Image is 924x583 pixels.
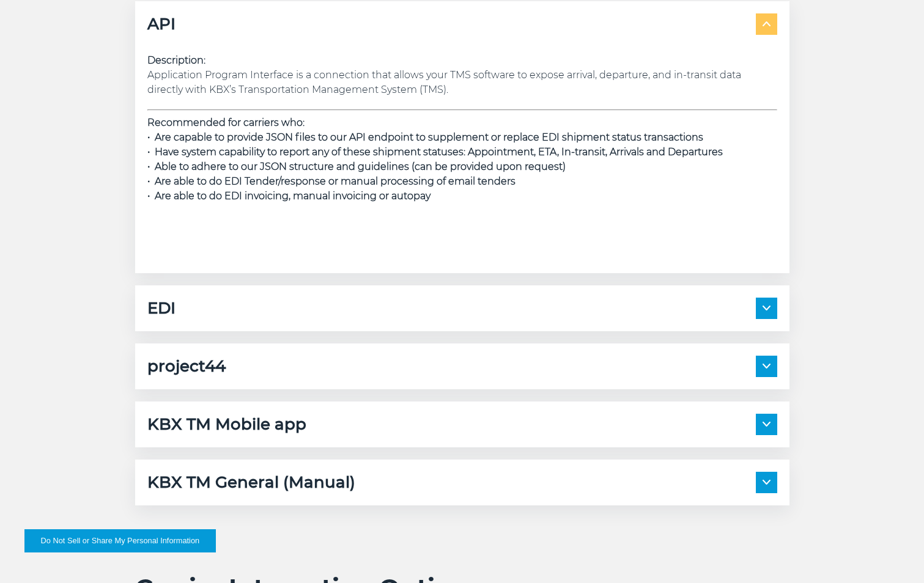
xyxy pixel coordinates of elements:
[147,117,305,128] strong: Recommended for carriers who:
[24,529,216,552] button: Do Not Sell or Share My Personal Information
[763,364,771,369] img: arrow
[147,175,516,187] span: • Are able to do EDI Tender/response or manual processing of email tenders
[763,21,771,26] img: arrow
[147,356,226,377] h5: project44
[147,146,723,158] span: • Have system capability to report any of these shipment statuses: Appointment, ETA, In-transit, ...
[147,53,777,97] p: Application Program Interface is a connection that allows your TMS software to expose arrival, de...
[147,131,703,143] span: • Are capable to provide JSON files to our API endpoint to supplement or replace EDI shipment sta...
[147,13,176,35] h5: API
[147,54,205,66] strong: Description:
[763,306,771,310] img: arrow
[147,298,176,319] h5: EDI
[763,480,771,485] img: arrow
[147,161,566,172] span: • Able to adhere to our JSON structure and guidelines (can be provided upon request)
[763,422,771,427] img: arrow
[147,190,431,202] span: • Are able to do EDI invoicing, manual invoicing or autopay
[147,414,306,435] h5: KBX TM Mobile app
[147,472,355,493] h5: KBX TM General (Manual)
